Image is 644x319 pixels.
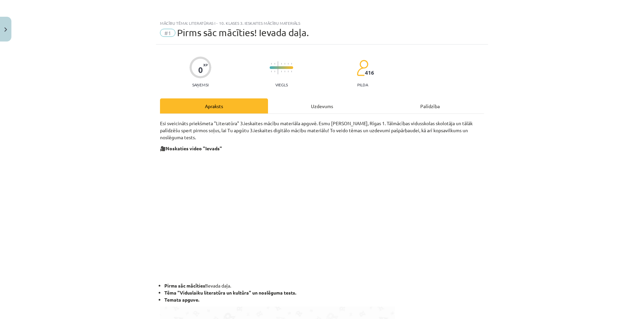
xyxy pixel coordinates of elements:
div: Palīdzība [376,98,484,113]
p: 🎥 [160,145,484,152]
img: icon-short-line-57e1e144782c952c97e751825c79c345078a6d821885a25fce030b3d8c18986b.svg [291,71,292,72]
img: icon-short-line-57e1e144782c952c97e751825c79c345078a6d821885a25fce030b3d8c18986b.svg [291,63,292,65]
b: Pirms sāc mācīties! [164,283,207,289]
strong: Temata apguve. [164,297,199,303]
img: icon-short-line-57e1e144782c952c97e751825c79c345078a6d821885a25fce030b3d8c18986b.svg [288,71,288,72]
div: 0 [198,65,203,75]
img: icon-short-line-57e1e144782c952c97e751825c79c345078a6d821885a25fce030b3d8c18986b.svg [271,63,272,65]
img: icon-short-line-57e1e144782c952c97e751825c79c345078a6d821885a25fce030b3d8c18986b.svg [288,63,288,65]
p: pilda [357,82,368,87]
img: icon-long-line-d9ea69661e0d244f92f715978eff75569469978d946b2353a9bb055b3ed8787d.svg [278,61,278,74]
img: icon-short-line-57e1e144782c952c97e751825c79c345078a6d821885a25fce030b3d8c18986b.svg [271,71,272,72]
span: Pirms sāc mācīties! Ievada daļa. [177,27,309,38]
span: XP [203,63,208,67]
p: Viegls [275,82,288,87]
img: icon-short-line-57e1e144782c952c97e751825c79c345078a6d821885a25fce030b3d8c18986b.svg [281,63,282,65]
img: students-c634bb4e5e11cddfef0936a35e636f08e4e9abd3cc4e673bd6f9a4125e45ecb1.svg [357,60,368,76]
img: icon-short-line-57e1e144782c952c97e751825c79c345078a6d821885a25fce030b3d8c18986b.svg [274,71,275,72]
img: icon-short-line-57e1e144782c952c97e751825c79c345078a6d821885a25fce030b3d8c18986b.svg [284,63,285,65]
p: Esi sveicināts priekšmeta "Literatūra" 3.ieskaites mācību materiāla apguvē. Esmu [PERSON_NAME], R... [160,120,484,141]
span: 416 [365,70,374,76]
img: icon-short-line-57e1e144782c952c97e751825c79c345078a6d821885a25fce030b3d8c18986b.svg [281,71,282,72]
li: Ievada daļa. [164,282,484,289]
img: icon-close-lesson-0947bae3869378f0d4975bcd49f059093ad1ed9edebbc8119c70593378902aed.svg [4,27,7,32]
strong: Tēma "Viduslaiku literatūra un kultūra" un noslēguma tests. [164,290,296,296]
img: icon-short-line-57e1e144782c952c97e751825c79c345078a6d821885a25fce030b3d8c18986b.svg [284,71,285,72]
strong: Noskaties video "Ievads" [166,145,222,151]
img: icon-short-line-57e1e144782c952c97e751825c79c345078a6d821885a25fce030b3d8c18986b.svg [274,63,275,65]
div: Mācību tēma: Literatūras i - 10. klases 3. ieskaites mācību materiāls [160,21,484,25]
p: Saņemsi [190,82,211,87]
div: Uzdevums [268,98,376,113]
div: Apraksts [160,98,268,113]
span: #1 [160,29,175,37]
